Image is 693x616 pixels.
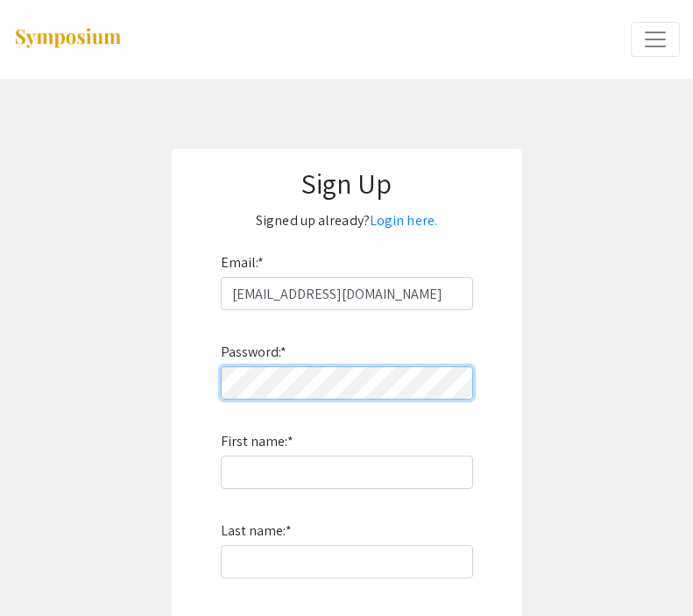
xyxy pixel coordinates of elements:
[631,22,680,57] button: Expand or Collapse Menu
[13,27,123,51] img: Symposium by ForagerOne
[221,249,265,277] label: Email:
[189,166,505,200] h1: Sign Up
[13,537,74,603] iframe: Chat
[189,207,505,235] p: Signed up already?
[221,517,292,545] label: Last name:
[370,211,437,230] a: Login here.
[221,428,293,456] label: First name:
[221,338,287,366] label: Password:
